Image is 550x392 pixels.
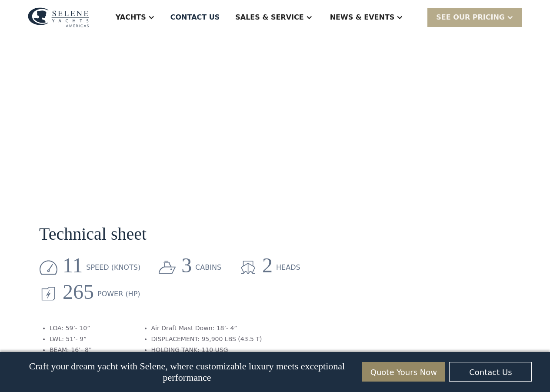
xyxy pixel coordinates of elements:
[170,12,220,23] div: Contact US
[50,324,127,333] li: LOA: 59’- 10”
[181,254,192,277] h2: 3
[50,345,127,355] li: BEAM: 16’- 8”
[28,7,89,27] img: logo
[276,262,300,273] div: heads
[427,8,522,27] div: SEE Our Pricing
[436,12,505,23] div: SEE Our Pricing
[39,5,356,183] iframe: Vimeo embed
[262,254,273,277] h2: 2
[116,12,146,23] div: Yachts
[63,281,94,304] h2: 265
[50,335,127,344] li: LWL: 51’- 9”
[362,362,445,382] a: Quote Yours Now
[63,254,83,277] h2: 11
[97,289,140,299] div: Power (HP)
[151,324,262,333] li: Air Draft Mast Down: 18’- 4”
[235,12,303,23] div: Sales & Service
[1,314,103,337] span: Tick the box below to receive occasional updates, exclusive offers, and VIP access via text message.
[18,361,356,383] p: Craft your dream yacht with Selene, where customizable luxury meets exceptional performance
[2,370,8,376] input: Yes, I'd like to receive SMS updates.Reply STOP to unsubscribe at any time.
[86,262,140,273] div: speed (knots)
[449,362,532,382] a: Contact Us
[151,345,262,355] li: HOLDING TANK: 110 USG
[195,262,221,273] div: cabins
[330,12,395,23] div: News & EVENTS
[1,343,103,358] span: We respect your time - only the good stuff, never spam.
[151,335,262,344] li: DISPLACEMENT: 95,900 LBS (43.5 T)
[39,224,147,244] h2: Technical sheet
[2,371,80,385] strong: Yes, I'd like to receive SMS updates.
